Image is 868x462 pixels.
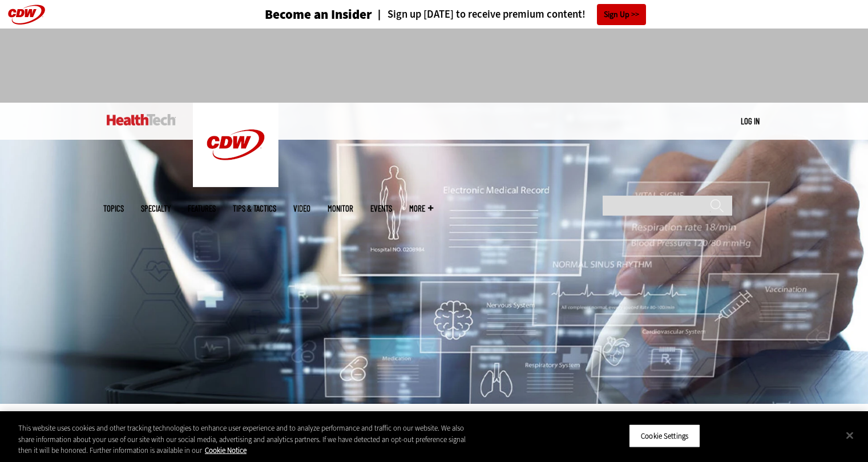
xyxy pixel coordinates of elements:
button: Cookie Settings [629,424,700,448]
a: CDW [193,178,278,190]
a: Video [293,204,310,213]
div: This website uses cookies and other tracking technologies to enhance user experience and to analy... [18,423,478,456]
a: MonITor [328,204,353,213]
a: Events [370,204,392,213]
img: Home [193,103,278,187]
a: More information about your privacy [205,445,247,455]
h3: Become an Insider [265,8,372,21]
button: Close [837,423,862,448]
span: Specialty [141,204,171,213]
a: Sign up [DATE] to receive premium content! [372,9,586,20]
a: Features [188,204,216,213]
iframe: advertisement [227,40,642,91]
span: More [409,204,433,213]
img: Home [107,114,176,125]
a: Tips & Tactics [233,204,276,213]
span: Topics [103,204,124,213]
a: Sign Up [597,4,646,25]
div: User menu [741,115,760,127]
a: Become an Insider [222,8,372,21]
a: Log in [741,116,760,126]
